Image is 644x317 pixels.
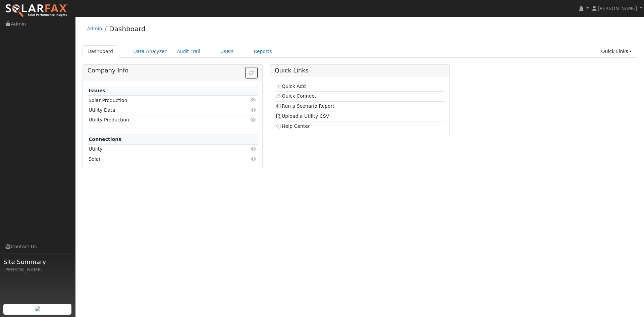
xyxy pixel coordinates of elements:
[88,115,230,125] td: Utility Production
[89,88,105,93] strong: Issues
[88,96,230,105] td: Solar Production
[276,123,310,129] a: Help Center
[88,67,258,74] h5: Company Info
[249,45,277,58] a: Reports
[35,306,40,311] img: retrieve
[276,84,306,89] a: Quick Add
[598,6,637,11] span: [PERSON_NAME]
[172,45,205,58] a: Audit Trail
[251,117,257,122] i: Click to view
[88,105,230,115] td: Utility Data
[3,266,72,273] div: [PERSON_NAME]
[596,45,637,58] a: Quick Links
[251,108,257,112] i: Click to view
[251,147,257,151] i: Click to view
[276,103,334,109] a: Run a Scenario Report
[276,113,329,119] a: Upload a Utility CSV
[251,157,257,161] i: Click to view
[88,144,230,154] td: Utility
[3,257,72,266] span: Site Summary
[276,93,316,99] a: Quick Connect
[251,98,257,103] i: Click to view
[83,45,118,58] a: Dashboard
[87,26,102,31] a: Admin
[89,137,121,142] strong: Connections
[109,25,146,33] a: Dashboard
[88,154,230,164] td: Solar
[5,4,68,18] img: SolarFax
[128,45,172,58] a: Data Analyzer
[275,67,445,74] h5: Quick Links
[215,45,239,58] a: Users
